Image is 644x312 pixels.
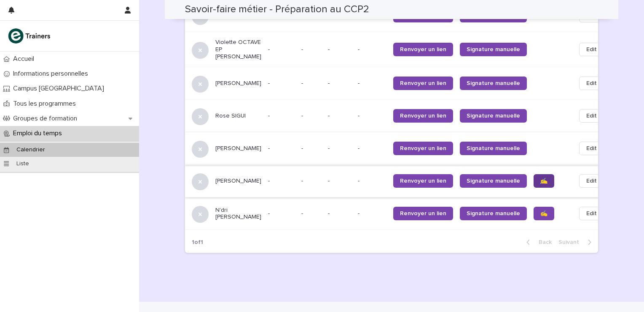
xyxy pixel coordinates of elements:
[185,132,617,165] tr: [PERSON_NAME]--- --Renvoyer un lienSignature manuelleEdit
[301,78,305,87] p: -
[520,238,555,246] button: Back
[460,43,527,56] a: Signature manuelle
[400,211,446,216] span: Renvoyer un lien
[215,39,261,60] p: Violette OCTAVE EP [PERSON_NAME]
[215,145,261,152] p: [PERSON_NAME]
[185,67,617,100] tr: [PERSON_NAME]--- --Renvoyer un lienSignature manuelleEdit
[10,129,69,137] p: Emploi du temps
[579,142,604,155] button: Edit
[579,109,604,123] button: Edit
[393,43,453,56] a: Renvoyer un lien
[586,177,597,185] span: Edit
[467,178,520,184] span: Signature manuelle
[540,211,547,216] span: ✍️
[358,112,386,120] p: -
[586,144,597,153] span: Edit
[467,211,520,216] span: Signature manuelle
[400,47,446,52] span: Renvoyer un lien
[460,142,527,155] a: Signature manuelle
[10,160,36,167] p: Liste
[586,45,597,54] span: Edit
[586,209,597,218] span: Edit
[358,145,386,152] p: -
[393,77,453,90] a: Renvoyer un lien
[586,112,597,120] span: Edit
[301,44,305,53] p: -
[185,32,617,67] tr: Violette OCTAVE EP [PERSON_NAME]--- --Renvoyer un lienSignature manuelleEdit
[358,210,386,217] p: -
[555,238,598,246] button: Next
[10,100,83,108] p: Tous les programmes
[7,27,53,44] img: K0CqGN7SDeD6s4JG8KQk
[467,145,520,151] span: Signature manuelle
[185,3,369,16] h2: Savoir-faire métier - Préparation au CCP2
[215,178,261,185] p: [PERSON_NAME]
[579,43,604,56] button: Edit
[185,100,617,132] tr: Rose SIGUI--- --Renvoyer un lienSignature manuelleEdit
[268,210,295,217] p: -
[558,239,584,245] span: Next
[358,46,386,53] p: -
[534,239,552,245] span: Back
[215,207,261,221] p: N'dri [PERSON_NAME]
[400,178,446,184] span: Renvoyer un lien
[467,80,520,86] span: Signature manuelle
[268,46,295,53] p: -
[534,174,554,188] a: ✍️
[400,80,446,86] span: Renvoyer un lien
[540,178,547,184] span: ✍️
[400,145,446,151] span: Renvoyer un lien
[10,55,41,63] p: Accueil
[460,174,527,188] a: Signature manuelle
[579,207,604,220] button: Edit
[460,109,527,123] a: Signature manuelle
[328,210,351,217] p: -
[534,207,554,220] a: ✍️
[301,208,305,217] p: -
[579,174,604,188] button: Edit
[328,80,351,87] p: -
[215,80,261,87] p: [PERSON_NAME]
[10,70,95,78] p: Informations personnelles
[358,178,386,185] p: -
[215,112,261,120] p: Rose SIGUI
[268,145,295,152] p: -
[301,143,305,152] p: -
[393,142,453,155] a: Renvoyer un lien
[328,178,351,185] p: -
[460,77,527,90] a: Signature manuelle
[328,112,351,120] p: -
[268,178,295,185] p: -
[467,47,520,52] span: Signature manuelle
[185,165,617,197] tr: [PERSON_NAME]--- --Renvoyer un lienSignature manuelle✍️Edit
[393,174,453,188] a: Renvoyer un lien
[301,111,305,120] p: -
[467,113,520,119] span: Signature manuelle
[10,146,52,153] p: Calendrier
[328,145,351,152] p: -
[328,46,351,53] p: -
[268,80,295,87] p: -
[579,77,604,90] button: Edit
[185,197,617,230] tr: N'dri [PERSON_NAME]--- --Renvoyer un lienSignature manuelle✍️Edit
[393,207,453,220] a: Renvoyer un lien
[400,113,446,119] span: Renvoyer un lien
[460,207,527,220] a: Signature manuelle
[358,80,386,87] p: -
[268,112,295,120] p: -
[586,79,597,88] span: Edit
[301,176,305,185] p: -
[393,109,453,123] a: Renvoyer un lien
[10,115,84,123] p: Groupes de formation
[185,232,210,253] p: 1 of 1
[10,85,111,93] p: Campus [GEOGRAPHIC_DATA]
